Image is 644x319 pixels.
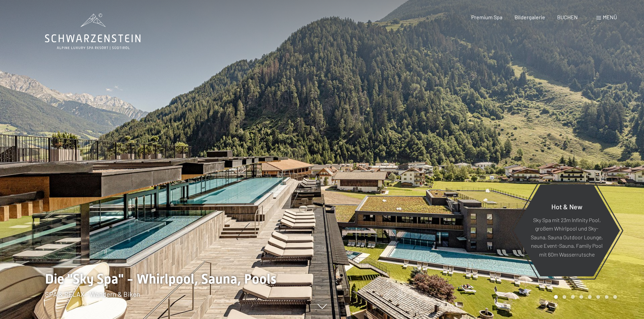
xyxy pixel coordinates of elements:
a: BUCHEN [557,14,578,20]
a: Hot & New Sky Spa mit 23m Infinity Pool, großem Whirlpool und Sky-Sauna, Sauna Outdoor Lounge, ne... [513,184,620,277]
div: Carousel Page 5 [588,295,592,299]
span: Menü [603,14,617,20]
div: Carousel Page 2 [563,295,566,299]
div: Carousel Page 8 [613,295,617,299]
div: Carousel Page 3 [571,295,575,299]
div: Carousel Page 7 [605,295,609,299]
div: Carousel Page 1 (Current Slide) [554,295,558,299]
div: Carousel Page 6 [596,295,600,299]
div: Carousel Page 4 [579,295,583,299]
p: Sky Spa mit 23m Infinity Pool, großem Whirlpool und Sky-Sauna, Sauna Outdoor Lounge, neue Event-S... [530,215,603,259]
span: Hot & New [551,202,582,210]
a: Premium Spa [471,14,502,20]
div: Carousel Pagination [552,295,617,299]
a: Bildergalerie [515,14,545,20]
